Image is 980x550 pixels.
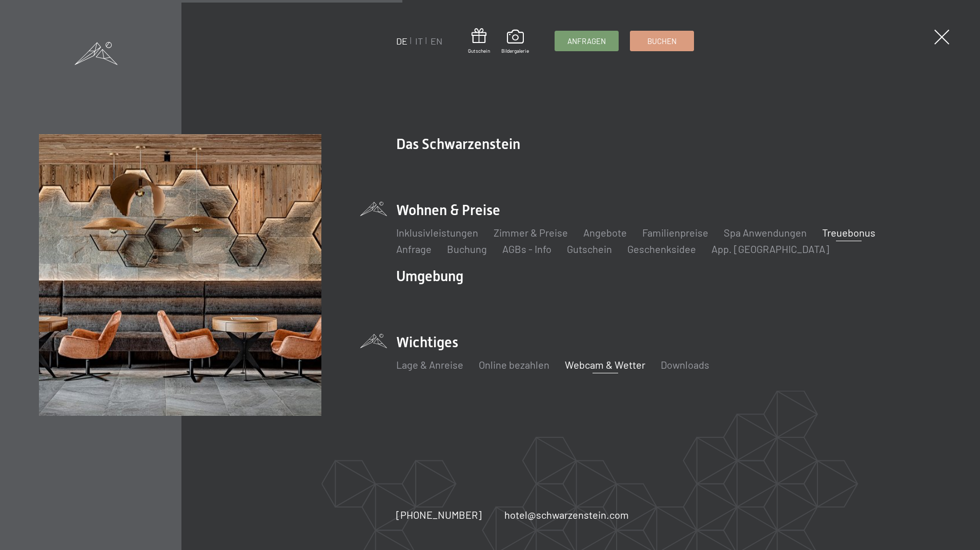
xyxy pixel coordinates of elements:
a: Bildergalerie [501,30,529,54]
span: [PHONE_NUMBER] [396,509,482,521]
span: Bildergalerie [501,47,529,54]
a: App. [GEOGRAPHIC_DATA] [711,243,829,255]
a: EN [431,35,442,47]
a: Spa Anwendungen [724,226,807,239]
a: Geschenksidee [627,243,696,255]
a: Buchung [447,243,487,255]
a: Gutschein [468,28,490,54]
a: Anfragen [555,31,618,51]
a: Buchen [630,31,693,51]
a: Gutschein [567,243,612,255]
a: [PHONE_NUMBER] [396,507,482,522]
span: Gutschein [468,47,490,54]
a: Online bezahlen [479,358,549,371]
a: DE [396,35,407,47]
span: Buchen [647,36,677,47]
a: hotel@schwarzenstein.com [504,507,629,522]
a: Lage & Anreise [396,358,463,371]
a: Angebote [583,226,627,239]
a: AGBs - Info [502,243,552,255]
a: Anfrage [396,243,432,255]
a: Familienpreise [642,226,708,239]
a: Inklusivleistungen [396,226,478,239]
a: IT [415,35,423,47]
a: Webcam & Wetter [565,358,645,371]
a: Zimmer & Preise [494,226,568,239]
a: Treuebonus [822,226,875,239]
img: Wellnesshotels - Bar - Spieltische - Kinderunterhaltung [39,134,321,416]
span: Anfragen [567,36,606,47]
a: Downloads [661,358,709,371]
